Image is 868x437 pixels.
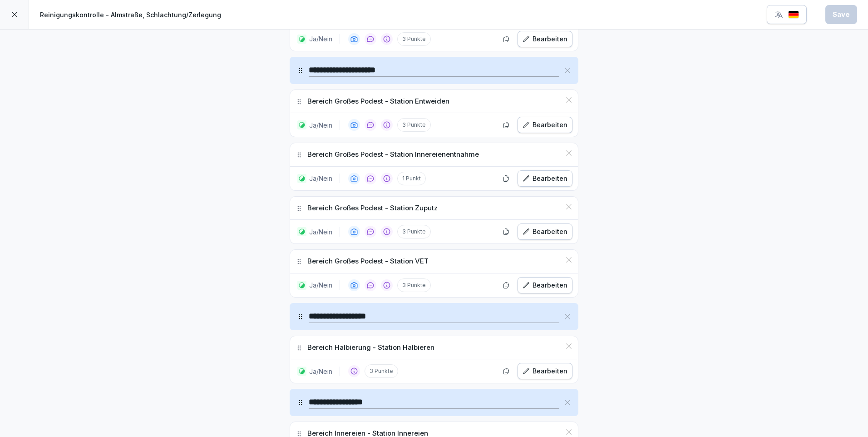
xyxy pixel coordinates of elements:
[518,31,572,47] button: Bearbeiten
[309,174,332,183] p: Ja/Nein
[307,149,479,160] p: Bereich Großes Podest - Station Innereienentnahme
[309,280,332,290] p: Ja/Nein
[365,364,398,378] p: 3 Punkte
[397,278,431,292] p: 3 Punkte
[40,10,221,20] p: Reinigungskontrolle - Almstraße, Schlachtung/Zerlegung
[307,256,429,267] p: Bereich Großes Podest - Station VET
[518,117,572,133] button: Bearbeiten
[523,120,567,130] div: Bearbeiten
[309,367,332,376] p: Ja/Nein
[309,227,332,237] p: Ja/Nein
[397,225,431,238] p: 3 Punkte
[518,277,572,293] button: Bearbeiten
[518,223,572,240] button: Bearbeiten
[523,174,567,184] div: Bearbeiten
[518,170,572,187] button: Bearbeiten
[307,96,449,107] p: Bereich Großes Podest - Station Entweiden
[309,34,332,44] p: Ja/Nein
[518,363,572,379] button: Bearbeiten
[307,203,438,214] p: Bereich Großes Podest - Station Zuputz
[523,34,567,44] div: Bearbeiten
[397,172,426,185] p: 1 Punkt
[523,227,567,237] div: Bearbeiten
[523,366,567,376] div: Bearbeiten
[397,32,431,46] p: 3 Punkte
[825,5,857,24] button: Save
[833,10,850,20] div: Save
[397,118,431,132] p: 3 Punkte
[307,343,434,353] p: Bereich Halbierung - Station Halbieren
[788,10,799,19] img: de.svg
[523,280,567,290] div: Bearbeiten
[309,120,332,130] p: Ja/Nein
